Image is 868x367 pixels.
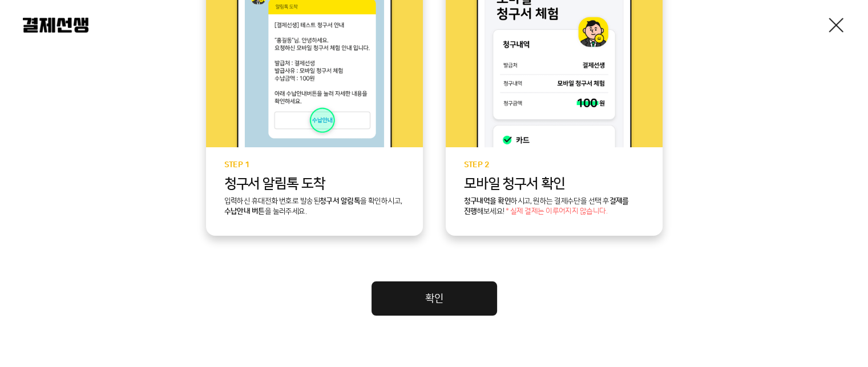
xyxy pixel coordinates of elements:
b: 결제를 진행 [464,197,629,215]
span: * 실제 결제는 이루어지지 않습니다. [506,208,607,216]
p: STEP 1 [224,161,405,170]
p: 청구서 알림톡 도착 [224,176,405,192]
p: 모바일 청구서 확인 [464,176,644,192]
a: 확인 [372,281,497,316]
b: 수납안내 버튼 [224,207,265,215]
p: 하시고, 원하는 결제수단을 선택 후 해보세요! [464,196,644,217]
p: STEP 2 [464,161,644,170]
b: 청구내역을 확인 [464,197,511,205]
img: 결제선생 [23,18,88,33]
b: 청구서 알림톡 [320,197,360,205]
p: 입력하신 휴대전화 번호로 발송된 을 확인하시고, 을 눌러주세요. [224,196,405,217]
